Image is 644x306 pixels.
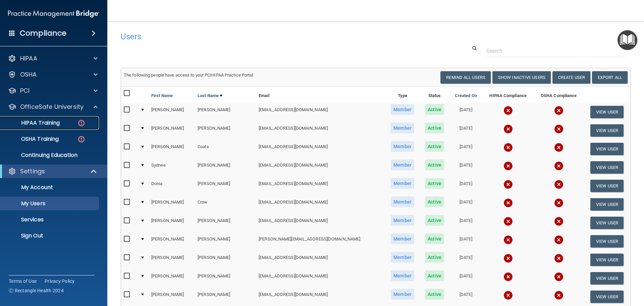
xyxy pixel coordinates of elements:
[425,270,444,281] span: Active
[503,180,513,189] img: cross.ca9f0e7f.svg
[20,29,66,38] h4: Compliance
[149,195,195,214] td: [PERSON_NAME]
[149,177,195,195] td: Donia
[4,232,96,239] p: Sign Out
[554,235,563,245] img: cross.ca9f0e7f.svg
[425,141,444,152] span: Active
[195,195,256,214] td: Crow
[425,233,444,244] span: Active
[8,7,99,20] img: PMB logo
[195,121,256,140] td: [PERSON_NAME]
[503,235,513,245] img: cross.ca9f0e7f.svg
[590,124,624,137] button: View User
[590,143,624,155] button: View User
[256,214,385,232] td: [EMAIL_ADDRESS][DOMAIN_NAME]
[195,103,256,121] td: [PERSON_NAME]
[391,215,414,226] span: Member
[503,106,513,115] img: cross.ca9f0e7f.svg
[425,104,444,115] span: Active
[449,103,482,121] td: [DATE]
[590,217,624,229] button: View User
[425,252,444,263] span: Active
[256,140,385,158] td: [EMAIL_ADDRESS][DOMAIN_NAME]
[420,87,449,103] th: Status
[391,196,414,207] span: Member
[503,217,513,226] img: cross.ca9f0e7f.svg
[425,289,444,300] span: Active
[256,103,385,121] td: [EMAIL_ADDRESS][DOMAIN_NAME]
[503,291,513,300] img: cross.ca9f0e7f.svg
[554,217,563,226] img: cross.ca9f0e7f.svg
[449,269,482,288] td: [DATE]
[4,120,60,126] p: HIPAA Training
[149,288,195,306] td: [PERSON_NAME]
[449,251,482,269] td: [DATE]
[8,87,98,95] a: PCI
[503,161,513,171] img: cross.ca9f0e7f.svg
[121,32,414,41] h4: Users
[149,158,195,177] td: Sydnee
[503,254,513,263] img: cross.ca9f0e7f.svg
[425,215,444,226] span: Active
[425,123,444,133] span: Active
[198,92,222,100] a: Last Name
[391,178,414,189] span: Member
[149,121,195,140] td: [PERSON_NAME]
[486,45,626,57] input: Search
[391,233,414,244] span: Member
[195,214,256,232] td: [PERSON_NAME]
[149,251,195,269] td: [PERSON_NAME]
[256,177,385,195] td: [EMAIL_ADDRESS][DOMAIN_NAME]
[391,270,414,281] span: Member
[195,269,256,288] td: [PERSON_NAME]
[77,135,86,143] img: danger-circle.6113f641.png
[256,251,385,269] td: [EMAIL_ADDRESS][DOMAIN_NAME]
[195,232,256,251] td: [PERSON_NAME]
[195,251,256,269] td: [PERSON_NAME]
[9,287,64,294] span: Ⓒ Rectangle Health 2024
[554,254,563,263] img: cross.ca9f0e7f.svg
[9,278,37,285] a: Terms of Use
[449,232,482,251] td: [DATE]
[149,103,195,121] td: [PERSON_NAME]
[45,278,75,285] a: Privacy Policy
[391,123,414,133] span: Member
[554,161,563,171] img: cross.ca9f0e7f.svg
[4,216,96,223] p: Services
[4,136,59,142] p: OSHA Training
[554,124,563,134] img: cross.ca9f0e7f.svg
[552,71,590,84] button: Create User
[149,214,195,232] td: [PERSON_NAME]
[77,119,86,127] img: danger-circle.6113f641.png
[449,158,482,177] td: [DATE]
[449,214,482,232] td: [DATE]
[449,140,482,158] td: [DATE]
[124,73,253,78] span: The following people have access to your PCIHIPAA Practice Portal
[554,143,563,152] img: cross.ca9f0e7f.svg
[391,252,414,263] span: Member
[8,54,98,62] a: HIPAA
[590,291,624,303] button: View User
[391,141,414,152] span: Member
[256,121,385,140] td: [EMAIL_ADDRESS][DOMAIN_NAME]
[503,198,513,208] img: cross.ca9f0e7f.svg
[592,71,628,84] a: Export All
[391,160,414,170] span: Member
[4,200,96,207] p: My Users
[449,177,482,195] td: [DATE]
[449,121,482,140] td: [DATE]
[8,103,98,111] a: OfficeSafe University
[256,232,385,251] td: [PERSON_NAME][EMAIL_ADDRESS][DOMAIN_NAME]
[503,124,513,134] img: cross.ca9f0e7f.svg
[618,30,637,50] button: Open Resource Center
[256,87,385,103] th: Email
[590,106,624,118] button: View User
[503,272,513,281] img: cross.ca9f0e7f.svg
[425,160,444,170] span: Active
[385,87,420,103] th: Type
[554,291,563,300] img: cross.ca9f0e7f.svg
[8,167,97,175] a: Settings
[149,140,195,158] td: [PERSON_NAME]
[449,288,482,306] td: [DATE]
[590,161,624,174] button: View User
